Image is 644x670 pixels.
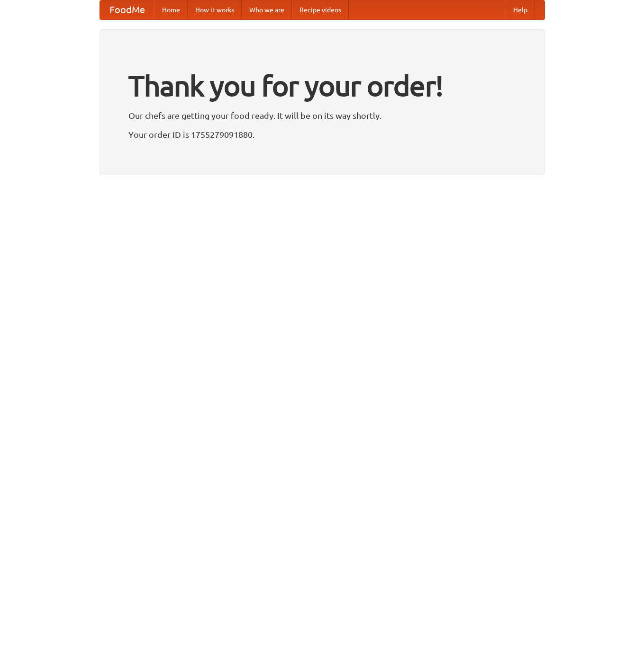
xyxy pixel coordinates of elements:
a: Home [154,0,188,19]
a: How it works [188,0,242,19]
a: Help [506,0,535,19]
p: Your order ID is 1755279091880. [128,127,516,142]
h1: Thank you for your order! [128,63,516,108]
a: Recipe videos [292,0,349,19]
a: Who we are [242,0,292,19]
p: Our chefs are getting your food ready. It will be on its way shortly. [128,108,516,123]
a: FoodMe [100,0,154,19]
